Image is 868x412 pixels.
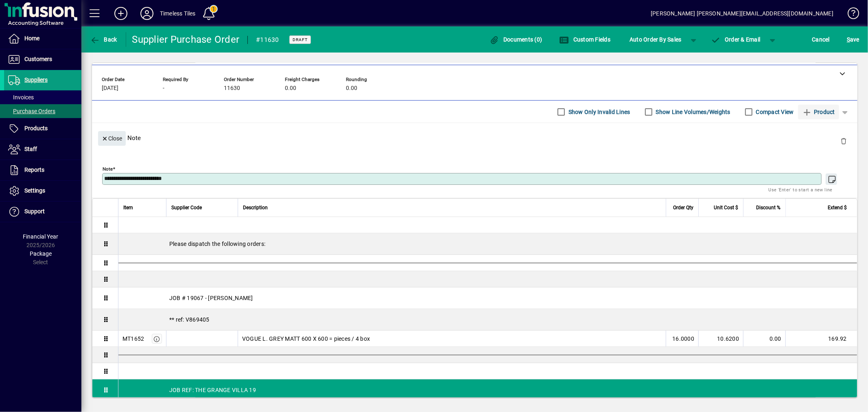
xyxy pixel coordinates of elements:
span: Draft [293,37,308,42]
span: Package [30,250,52,257]
div: Supplier Purchase Order [132,33,240,46]
mat-hint: Use 'Enter' to start a new line [769,185,833,194]
span: Back [90,36,117,43]
span: Suppliers [24,77,48,83]
app-page-header-button: Back [81,32,126,47]
span: Order Qty [673,203,693,212]
label: Compact View [754,108,794,116]
td: 0.00 [743,331,785,347]
span: Close [101,132,122,145]
span: [DATE] [102,85,118,92]
div: MT1652 [122,335,144,343]
span: Custom Fields [559,36,610,43]
button: Custom Fields [557,32,612,47]
span: Item [123,203,133,212]
span: Description [243,203,268,212]
a: Settings [4,181,81,201]
a: Support [4,202,81,222]
span: Unit Cost $ [714,203,738,212]
div: Timeless Tiles [160,7,195,20]
button: Add [108,6,134,21]
button: Documents (0) [488,32,544,47]
a: Invoices [4,90,81,104]
td: 16.0000 [666,331,698,347]
span: Documents (0) [490,36,542,43]
button: Profile [134,6,160,21]
span: - [163,85,164,92]
a: Purchase Orders [4,104,81,118]
span: Product [802,105,835,118]
label: Show Only Invalid Lines [567,108,630,116]
div: ** ref: V869405 [118,309,857,330]
span: Order & Email [711,36,761,43]
a: Staff [4,139,81,160]
a: Knowledge Base [842,2,858,28]
span: Settings [24,187,45,194]
span: Discount % [756,203,781,212]
div: JOB REF: THE GRANGE VILLA 19 [118,379,857,401]
button: Back [88,32,119,47]
span: S [847,36,850,43]
span: Home [24,35,39,42]
button: Auto Order By Sales [625,32,686,47]
span: Extend $ [828,203,847,212]
span: Supplier Code [171,203,202,212]
button: Cancel [810,32,832,47]
span: Invoices [8,94,34,101]
div: Please dispatch the following orders: [118,233,857,254]
span: Auto Order By Sales [630,33,682,46]
button: Order & Email [707,32,765,47]
div: JOB # 19067 - [PERSON_NAME] [118,287,857,309]
a: Customers [4,49,81,70]
span: Staff [24,146,37,152]
button: Product [798,105,839,119]
app-page-header-button: Delete [834,137,853,145]
app-page-header-button: Close [96,134,128,142]
span: ave [847,33,859,46]
span: 11630 [224,85,240,92]
button: Delete [834,131,853,151]
span: Financial Year [23,233,59,240]
span: 0.00 [285,85,296,92]
button: Save [845,32,861,47]
label: Show Line Volumes/Weights [654,108,730,116]
a: Reports [4,160,81,180]
div: #11630 [256,33,279,46]
div: [PERSON_NAME] [PERSON_NAME][EMAIL_ADDRESS][DOMAIN_NAME] [651,7,833,20]
button: Close [98,131,126,146]
a: Home [4,28,81,49]
span: Support [24,208,45,215]
span: Customers [24,56,52,62]
div: Note [92,123,857,153]
span: Cancel [812,33,830,46]
span: VOGUE L. GREY MATT 600 X 600 = pieces / 4 box [242,335,370,343]
mat-label: Note [103,166,113,172]
span: Products [24,125,48,131]
span: Reports [24,167,44,173]
span: 0.00 [346,85,357,92]
a: Products [4,118,81,139]
td: 10.6200 [698,331,743,347]
span: Purchase Orders [8,108,55,114]
td: 169.92 [785,331,857,347]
